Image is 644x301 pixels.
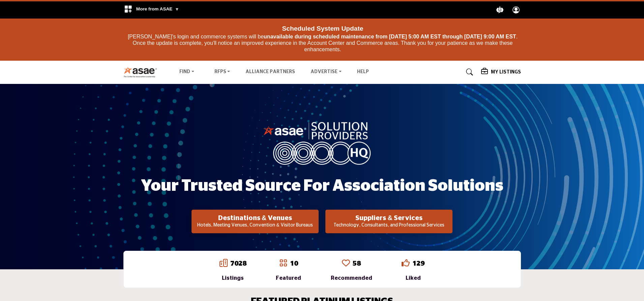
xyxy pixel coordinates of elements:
a: 129 [412,260,425,267]
h2: Suppliers & Services [327,214,450,222]
a: Go to Recommended [342,259,350,268]
a: RFPs [210,67,235,77]
strong: unavailable during scheduled maintenance from [DATE] 5:00 AM EST through [DATE] 9:00 AM EST [264,34,516,39]
p: Hotels, Meeting Venues, Convention & Visitor Bureaus [194,222,317,229]
a: 58 [353,260,361,267]
div: More from ASAE [120,1,183,19]
button: Destinations & Venues Hotels, Meeting Venues, Convention & Visitor Bureaus [192,210,319,233]
div: My Listings [481,68,521,76]
h5: My Listings [491,69,521,75]
div: Listings [219,274,246,282]
h1: Your Trusted Source for Association Solutions [141,176,503,197]
div: Scheduled System Update [125,22,520,33]
div: Liked [402,274,425,282]
a: Alliance Partners [245,69,295,74]
img: image [263,120,381,165]
p: [PERSON_NAME]'s login and commerce systems will be . Once the update is complete, you'll notice a... [125,33,520,53]
p: Technology, Consultants, and Professional Services [327,222,450,229]
button: Suppliers & Services Technology, Consultants, and Professional Services [325,210,452,233]
h2: Destinations & Venues [194,214,317,222]
div: Recommended [331,274,372,282]
a: Search [460,67,477,78]
a: Advertise [306,67,346,77]
a: Help [357,69,369,74]
a: 10 [290,260,298,267]
a: 7028 [230,260,246,267]
a: Find [175,67,199,77]
span: More from ASAE [136,6,179,11]
img: Site Logo [123,66,161,78]
div: Featured [276,274,301,282]
i: Go to Liked [402,259,410,267]
a: Go to Featured [279,259,287,268]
